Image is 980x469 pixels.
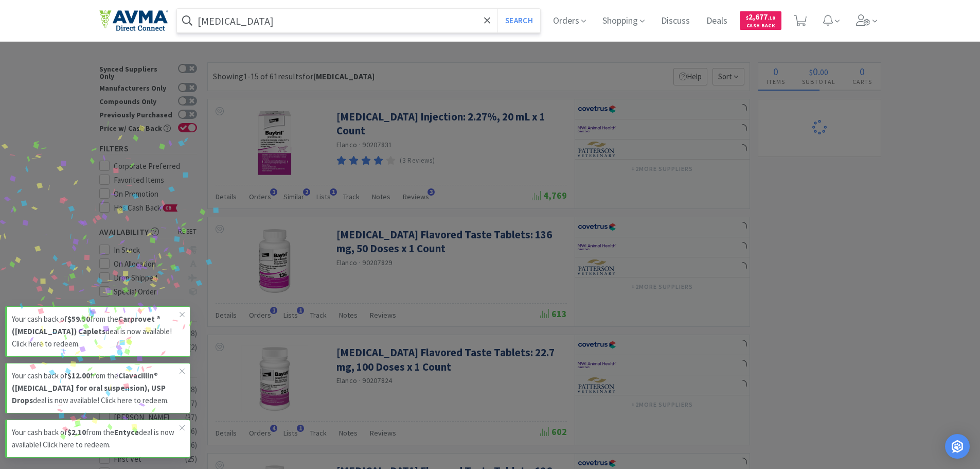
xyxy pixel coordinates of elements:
strong: $2.10 [67,427,86,437]
img: e4e33dab9f054f5782a47901c742baa9_102.png [99,10,168,31]
span: . 18 [768,14,775,21]
a: Deals [702,16,732,26]
input: Search by item, sku, manufacturer, ingredient, size... [177,9,541,32]
a: $2,677.18Cash Back [740,7,781,34]
div: Open Intercom Messenger [945,434,970,459]
span: Cash Back [746,23,775,30]
span: $ [746,14,749,21]
p: Your cash back of from the deal is now available! Click here to redeem. [12,313,180,350]
a: Discuss [657,16,694,26]
p: Your cash back of from the deal is now available! Click here to redeem. [12,370,180,407]
button: Search [497,9,540,32]
p: Your cash back of from the deal is now available! Click here to redeem. [12,426,180,451]
span: 2,677 [746,12,775,22]
strong: $12.00 [67,371,90,380]
strong: $59.50 [67,314,90,324]
strong: Entyce [114,427,139,437]
strong: Clavacillin® ([MEDICAL_DATA] for oral suspension), USP Drops [12,371,166,405]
